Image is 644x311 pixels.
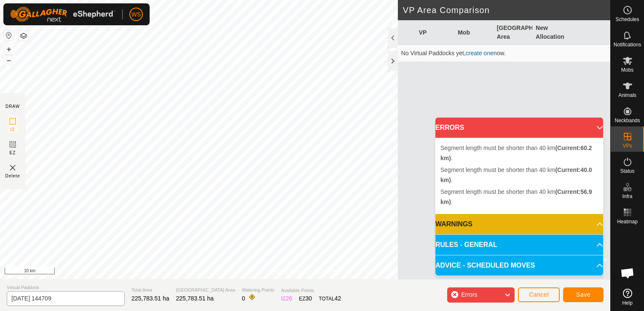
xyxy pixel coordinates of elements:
td: No Virtual Paddocks yet, now. [398,45,610,62]
span: Errors [461,291,477,298]
span: Mobs [621,67,633,72]
img: Gallagher Logo [10,7,115,22]
span: Animals [618,93,636,98]
span: Notifications [614,42,641,47]
span: Neckbands [614,118,640,123]
th: [GEOGRAPHIC_DATA] Area [494,20,532,45]
span: Delete [5,173,20,179]
h2: VP Area Comparison [403,5,610,15]
span: Total Area [131,287,169,294]
button: – [4,55,14,65]
span: 225,783.51 ha [131,295,169,302]
span: Help [622,300,633,306]
b: (Current:56.9 km) [440,188,592,205]
div: EZ [299,294,312,303]
p-accordion-content: ERRORS [435,138,603,214]
b: (Current:40.0 km) [440,166,592,183]
span: EZ [10,150,16,156]
button: Reset Map [4,30,14,40]
span: Segment length must be shorter than 40 km . [440,166,592,183]
div: DRAW [5,103,20,110]
span: RULES - GENERAL [435,240,497,250]
span: Heatmap [617,219,638,224]
a: Contact Us [314,268,338,276]
span: IZ [11,126,15,133]
button: + [4,44,14,54]
span: ERRORS [435,123,464,133]
span: VPs [623,143,632,148]
th: Mob [454,20,493,45]
th: New Allocation [532,20,571,45]
span: ADVICE - SCHEDULED MOVES [435,260,535,271]
img: VP [8,163,18,173]
div: TOTAL [319,294,341,303]
span: Infra [622,194,632,199]
button: Map Layers [19,31,29,41]
div: Open chat [615,260,640,286]
span: [GEOGRAPHIC_DATA] Area [176,287,235,294]
span: 225,783.51 ha [176,295,214,302]
span: Status [620,169,634,174]
a: Privacy Policy [272,268,303,276]
p-accordion-header: RULES - GENERAL [435,235,603,255]
th: VP [416,20,454,45]
a: Help [611,285,644,309]
span: 30 [306,295,312,302]
a: create one [466,50,494,56]
span: Watering Points [242,287,274,294]
span: Virtual Paddock [7,284,125,291]
span: Available Points [281,287,341,294]
span: 42 [335,295,341,302]
div: IZ [281,294,292,303]
span: Cancel [529,291,549,298]
span: Save [576,291,590,298]
span: 26 [286,295,292,302]
span: WS [131,10,141,19]
b: (Current:60.2 km) [440,145,592,161]
span: Schedules [615,17,639,22]
p-accordion-header: ADVICE - SCHEDULED MOVES [435,255,603,276]
span: WARNINGS [435,219,472,229]
button: Save [563,287,604,302]
button: Cancel [518,287,560,302]
span: Segment length must be shorter than 40 km . [440,145,592,161]
span: 0 [242,295,245,302]
span: Segment length must be shorter than 40 km . [440,188,592,205]
p-accordion-header: WARNINGS [435,214,603,234]
p-accordion-header: ERRORS [435,118,603,138]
